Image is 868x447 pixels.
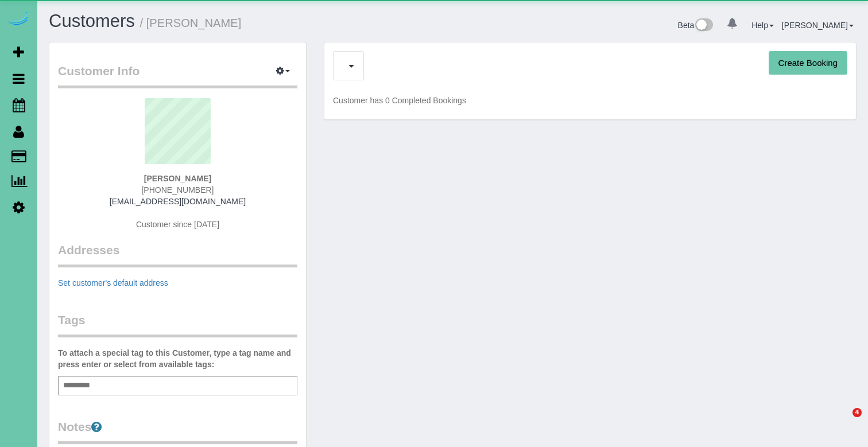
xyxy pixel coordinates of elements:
a: Customers [49,11,135,31]
a: Beta [678,21,714,30]
label: To attach a special tag to this Customer, type a tag name and press enter or select from availabl... [58,347,297,370]
span: 4 [852,408,862,417]
legend: Tags [58,312,297,337]
p: Customer has 0 Completed Bookings [333,95,847,106]
small: / [PERSON_NAME] [140,17,242,29]
img: New interface [694,18,713,33]
iframe: Intercom live chat [829,408,857,436]
a: Help [751,21,774,30]
legend: Customer Info [58,63,297,88]
button: Create Booking [769,51,847,75]
a: [EMAIL_ADDRESS][DOMAIN_NAME] [110,197,246,206]
strong: [PERSON_NAME] [144,174,211,183]
span: [PHONE_NUMBER] [141,185,214,195]
a: [PERSON_NAME] [782,21,854,30]
img: Automaid Logo [7,11,30,28]
span: Customer since [DATE] [136,220,219,229]
legend: Notes [58,418,297,444]
a: Set customer's default address [58,278,168,287]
